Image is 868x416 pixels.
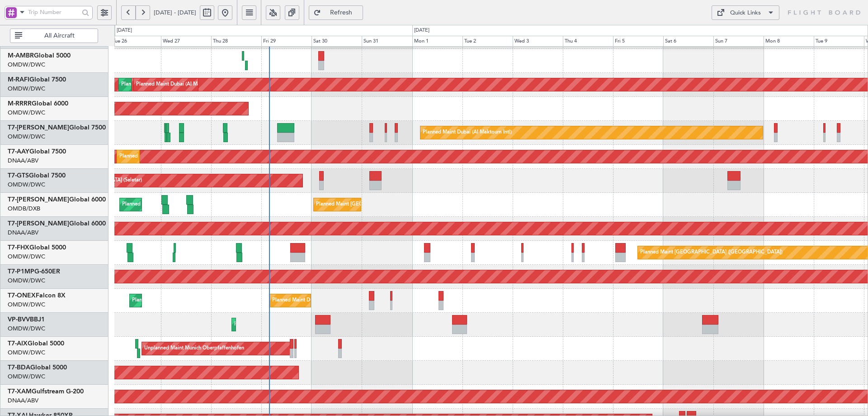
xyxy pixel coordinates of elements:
[8,61,45,69] a: OMDW/DWC
[8,157,38,165] a: DNAA/ABV
[234,318,323,331] div: Planned Maint Dubai (Al Maktoum Intl)
[8,148,66,155] a: T7-AAYGlobal 7500
[261,36,311,47] div: Fri 29
[362,36,412,47] div: Sun 31
[8,373,45,381] a: OMDW/DWC
[8,85,45,93] a: OMDW/DWC
[122,198,273,211] div: Planned Maint [GEOGRAPHIC_DATA] ([GEOGRAPHIC_DATA] Intl)
[814,36,864,47] div: Tue 9
[8,268,34,275] span: T7-P1MP
[8,364,30,371] span: T7-BDA
[8,148,29,155] span: T7-AAY
[414,27,429,34] div: [DATE]
[8,109,45,117] a: OMDW/DWC
[8,388,84,395] a: T7-XAMGulfstream G-200
[309,5,363,20] button: Refresh
[8,364,67,371] a: T7-BDAGlobal 5000
[8,181,45,189] a: OMDW/DWC
[8,349,45,357] a: OMDW/DWC
[8,124,106,131] a: T7-[PERSON_NAME]Global 7500
[8,53,71,59] a: M-AMBRGlobal 5000
[8,133,45,141] a: OMDW/DWC
[8,325,45,333] a: OMDW/DWC
[323,10,360,16] span: Refresh
[513,36,563,47] div: Wed 3
[8,292,66,299] a: T7-ONEXFalcon 8X
[24,33,95,39] span: All Aircraft
[563,36,613,47] div: Thu 4
[136,78,225,91] div: Planned Maint Dubai (Al Maktoum Intl)
[311,36,362,47] div: Sat 30
[8,292,36,299] span: T7-ONEX
[8,124,69,131] span: T7-[PERSON_NAME]
[8,253,45,261] a: OMDW/DWC
[8,53,34,59] span: M-AMBR
[154,9,196,17] span: [DATE] - [DATE]
[8,205,40,213] a: OMDB/DXB
[613,36,663,47] div: Fri 5
[423,126,512,139] div: Planned Maint Dubai (Al Maktoum Intl)
[8,100,32,107] span: M-RRRR
[8,340,28,347] span: T7-AIX
[8,316,45,323] a: VP-BVVBBJ1
[121,78,210,91] div: Planned Maint Dubai (Al Maktoum Intl)
[8,220,106,227] a: T7-[PERSON_NAME]Global 6000
[132,294,221,307] div: Planned Maint Dubai (Al Maktoum Intl)
[712,5,779,20] button: Quick Links
[8,244,29,251] span: T7-FHX
[412,36,462,47] div: Mon 1
[8,77,66,83] a: M-RAFIGlobal 7500
[111,36,161,47] div: Tue 26
[10,29,98,43] button: All Aircraft
[8,316,30,323] span: VP-BVV
[8,301,45,309] a: OMDW/DWC
[161,36,211,47] div: Wed 27
[28,5,79,19] input: Trip Number
[640,246,783,259] div: Planned Maint [GEOGRAPHIC_DATA] ([GEOGRAPHIC_DATA])
[8,172,66,179] a: T7-GTSGlobal 7500
[8,172,29,179] span: T7-GTS
[462,36,513,47] div: Tue 2
[144,342,244,355] div: Unplanned Maint Munich Oberpfaffenhofen
[8,77,29,83] span: M-RAFI
[764,36,814,47] div: Mon 8
[316,198,467,211] div: Planned Maint [GEOGRAPHIC_DATA] ([GEOGRAPHIC_DATA] Intl)
[119,150,208,163] div: Planned Maint Dubai (Al Maktoum Intl)
[8,220,69,227] span: T7-[PERSON_NAME]
[8,268,60,275] a: T7-P1MPG-650ER
[8,100,68,107] a: M-RRRRGlobal 6000
[8,244,66,251] a: T7-FHXGlobal 5000
[8,388,32,395] span: T7-XAM
[713,36,764,47] div: Sun 7
[8,340,64,347] a: T7-AIXGlobal 5000
[8,196,106,203] a: T7-[PERSON_NAME]Global 6000
[8,229,38,237] a: DNAA/ABV
[272,294,361,307] div: Planned Maint Dubai (Al Maktoum Intl)
[211,36,261,47] div: Thu 28
[8,277,45,285] a: OMDW/DWC
[663,36,713,47] div: Sat 6
[730,9,761,18] div: Quick Links
[8,196,69,203] span: T7-[PERSON_NAME]
[8,397,38,405] a: DNAA/ABV
[117,27,132,34] div: [DATE]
